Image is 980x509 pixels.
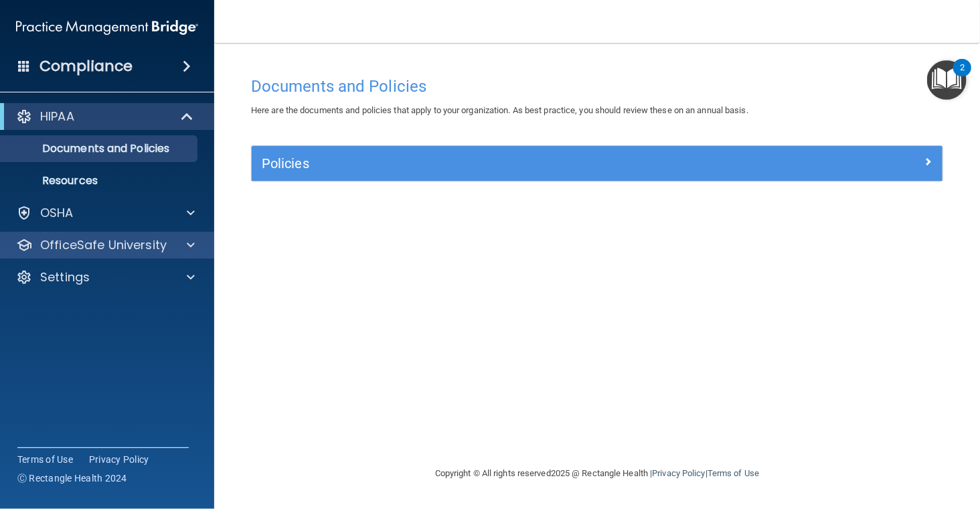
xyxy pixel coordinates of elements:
[960,68,965,85] div: 2
[17,471,127,485] span: Ⓒ Rectangle Health 2024
[16,269,195,285] a: Settings
[40,108,74,125] p: HIPAA
[40,269,90,285] p: Settings
[251,105,748,115] span: Here are the documents and policies that apply to your organization. As best practice, you should...
[652,468,705,478] a: Privacy Policy
[16,14,198,41] img: PMB logo
[16,108,194,125] a: HIPAA
[927,60,967,100] button: Open Resource Center, 2 new notifications
[89,453,149,466] a: Privacy Policy
[16,205,195,221] a: OSHA
[262,153,932,174] a: Policies
[353,452,841,495] div: Copyright © All rights reserved 2025 @ Rectangle Health | |
[40,237,167,253] p: OfficeSafe University
[9,174,191,188] p: Resources
[9,142,191,155] p: Documents and Policies
[749,415,964,467] iframe: Drift Widget Chat Controller
[16,237,195,253] a: OfficeSafe University
[708,468,759,478] a: Terms of Use
[39,57,133,76] h4: Compliance
[251,78,943,95] h4: Documents and Policies
[40,205,74,221] p: OSHA
[262,156,760,171] h5: Policies
[17,453,73,466] a: Terms of Use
